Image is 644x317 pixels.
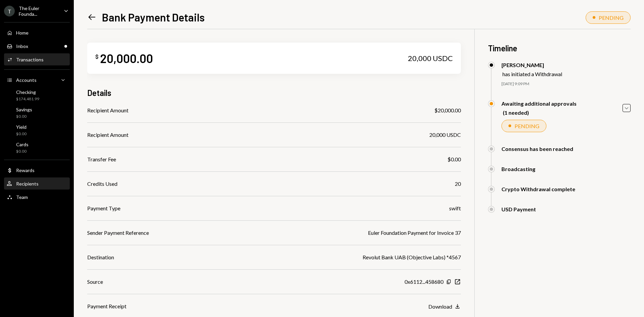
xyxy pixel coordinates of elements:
div: [PERSON_NAME] [501,62,562,68]
div: $0.00 [16,149,29,154]
a: Home [4,27,70,39]
div: swift [449,204,461,212]
div: 20 [455,180,461,188]
a: Rewards [4,164,70,176]
div: Destination [87,253,114,261]
div: Revolut Bank UAB (Objective Labs) *4567 [363,253,461,261]
div: Checking [16,89,39,95]
div: (1 needed) [503,109,577,116]
div: Inbox [16,43,28,49]
div: Rewards [16,167,35,173]
a: Savings$0.00 [4,105,70,121]
div: $0.00 [16,114,32,119]
div: $20,000.00 [434,106,461,114]
div: $ [95,53,99,60]
div: Transfer Fee [87,155,116,163]
div: Cards [16,142,29,147]
div: Savings [16,107,32,112]
div: Transactions [16,57,44,62]
a: Cards$0.00 [4,140,70,156]
a: Checking$174,481.99 [4,87,70,103]
div: 0x6112...458680 [405,278,443,286]
div: [DATE] 9:09 PM [501,81,631,87]
div: Crypto Withdrawal complete [501,186,575,192]
a: Accounts [4,74,70,86]
button: Download [428,303,461,310]
h3: Details [87,87,111,98]
div: PENDING [599,14,624,21]
a: Transactions [4,53,70,65]
div: Recipient Amount [87,131,128,139]
div: Source [87,278,103,286]
div: Home [16,30,29,36]
div: $174,481.99 [16,96,39,102]
h1: Bank Payment Details [102,10,205,24]
div: Broadcasting [501,166,535,172]
div: Recipients [16,181,39,187]
a: Recipients [4,177,70,190]
div: Yield [16,124,26,130]
div: Accounts [16,77,37,83]
h3: Timeline [488,43,631,54]
div: Recipient Amount [87,106,128,114]
div: 20,000.00 [100,51,153,66]
div: Download [428,303,452,310]
div: Sender Payment Reference [87,229,149,237]
div: $0.00 [447,155,461,163]
a: Yield$0.00 [4,122,70,138]
div: The Euler Founda... [19,5,58,17]
div: 20,000 USDC [408,54,453,63]
div: Euler Foundation Payment for Invoice 37 [368,229,461,237]
div: Credits Used [87,180,117,188]
div: Team [16,194,28,200]
div: Payment Receipt [87,302,126,310]
div: PENDING [515,123,539,129]
div: Awaiting additional approvals [501,100,577,107]
div: USD Payment [501,206,536,212]
div: Consensus has been reached [501,146,573,152]
div: Payment Type [87,204,120,212]
a: Inbox [4,40,70,52]
div: $0.00 [16,131,26,137]
div: 20,000 USDC [429,131,461,139]
div: T [4,6,15,16]
div: has initiated a Withdrawal [502,71,562,77]
a: Team [4,191,70,203]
